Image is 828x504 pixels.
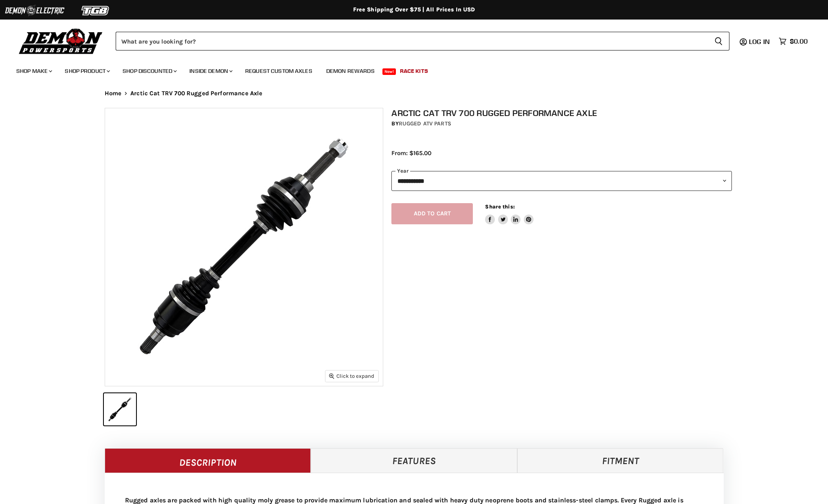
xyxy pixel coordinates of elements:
[105,448,311,473] a: Description
[183,63,237,79] a: Inside Demon
[391,149,431,157] span: From: $165.00
[391,108,732,118] h1: Arctic Cat TRV 700 Rugged Performance Axle
[104,393,136,425] button: IMAGE thumbnail
[517,448,724,473] a: Fitment
[394,63,434,79] a: Race Kits
[325,370,378,381] button: Click to expand
[116,63,182,79] a: Shop Discounted
[708,32,729,50] button: Search
[65,3,126,18] img: TGB Logo 2
[329,373,374,379] span: Click to expand
[59,63,115,79] a: Shop Product
[485,204,514,210] span: Share this:
[320,63,381,79] a: Demon Rewards
[790,37,808,45] span: $0.00
[311,448,517,473] a: Features
[391,119,732,128] div: by
[4,3,65,18] img: Demon Electric Logo 2
[749,37,770,46] span: Log in
[105,90,122,97] a: Home
[745,38,775,45] a: Log in
[105,108,383,386] img: IMAGE
[382,68,396,75] span: New!
[391,171,732,191] select: year
[130,90,262,97] span: Arctic Cat TRV 700 Rugged Performance Axle
[116,32,708,50] input: Search
[116,32,729,50] form: Product
[10,59,806,79] ul: Main menu
[10,63,57,79] a: Shop Make
[775,35,812,47] a: $0.00
[88,6,740,13] div: Free Shipping Over $75 | All Prices In USD
[239,63,318,79] a: Request Custom Axles
[88,90,740,97] nav: Breadcrumbs
[16,26,105,55] img: Demon Powersports
[399,120,451,127] a: Rugged ATV Parts
[485,203,534,225] aside: Share this:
